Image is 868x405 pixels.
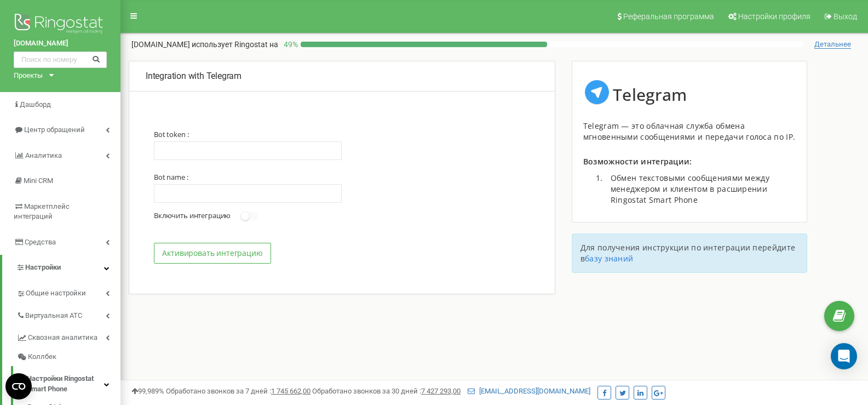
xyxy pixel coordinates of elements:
p: Для получения инструкции по интеграции перейдите в [580,242,798,264]
button: Open CMP widget [5,373,32,400]
span: Дашборд [20,100,51,109]
span: Mini CRM [24,176,53,185]
label: Bot token : [154,130,188,139]
a: базу знаний [585,253,633,264]
span: Центр обращений [24,126,85,134]
a: Коллбек [16,347,120,367]
span: Реферальная программа [623,12,714,21]
input: Поиск по номеру [14,52,107,68]
span: Маркетплейс интеграций [14,202,70,221]
span: использует Ringostat на [192,40,278,49]
span: Общие настройки [26,288,86,299]
span: Сквозная аналитика [28,333,97,343]
li: Обмен текстовыми сообщениями между менеджером и клиентом в расширении Ringostat Smart Phone [605,173,796,206]
span: Средства [25,238,56,246]
span: 99,989% [131,387,164,395]
span: Коллбек [28,352,56,362]
span: Обработано звонков за 30 дней : [312,387,461,395]
img: image [583,78,611,106]
span: Выход [833,12,857,21]
p: Возможности интеграции: [583,156,796,167]
u: 1 745 662,00 [271,387,311,395]
span: Настройки [25,263,61,271]
button: Активировать интеграцию [154,243,271,264]
a: Общие настройки [16,281,120,303]
span: Виртуальная АТС [25,311,82,321]
p: [DOMAIN_NAME] [131,39,278,50]
label: Bot name : [154,173,188,181]
p: 49 % [278,39,301,50]
a: Сквозная аналитика [16,325,120,347]
a: [EMAIL_ADDRESS][DOMAIN_NAME] [468,387,590,395]
a: Настройки [2,255,120,281]
span: Настройки Ringostat Smart Phone [27,374,104,394]
div: Open Intercom Messenger [831,343,857,369]
img: Ringostat logo [14,11,107,38]
div: Проекты [14,71,43,81]
a: Виртуальная АТС [16,303,120,326]
u: 7 427 293,00 [421,387,461,395]
div: Telegram — это облачная служба обмена мгновенными сообщениями и передачи голоса по IP. [583,121,796,142]
span: Telegram [613,83,687,106]
a: [DOMAIN_NAME] [14,38,107,49]
span: Детальнее [814,40,851,49]
a: Настройки Ringostat Smart Phone [16,366,120,398]
span: Обработано звонков за 7 дней : [166,387,311,395]
span: Включить интеграцию [154,210,231,220]
span: Настройки профиля [738,12,810,21]
p: Integration with Telegram [146,70,538,83]
span: Аналитика [25,151,62,159]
